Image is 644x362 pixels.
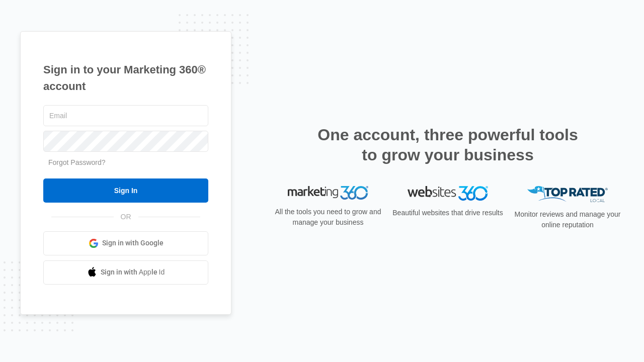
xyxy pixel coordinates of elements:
[114,212,138,222] span: OR
[43,105,208,126] input: Email
[101,267,165,278] span: Sign in with Apple Id
[391,208,504,218] p: Beautiful websites that drive results
[408,186,488,201] img: Websites 360
[314,125,581,165] h2: One account, three powerful tools to grow your business
[43,61,208,95] h1: Sign in to your Marketing 360® account
[272,207,384,228] p: All the tools you need to grow and manage your business
[288,186,368,200] img: Marketing 360
[43,178,208,203] input: Sign In
[511,209,624,230] p: Monitor reviews and manage your online reputation
[43,231,208,255] a: Sign in with Google
[43,260,208,285] a: Sign in with Apple Id
[527,186,608,203] img: Top Rated Local
[102,238,164,248] span: Sign in with Google
[48,158,106,166] a: Forgot Password?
